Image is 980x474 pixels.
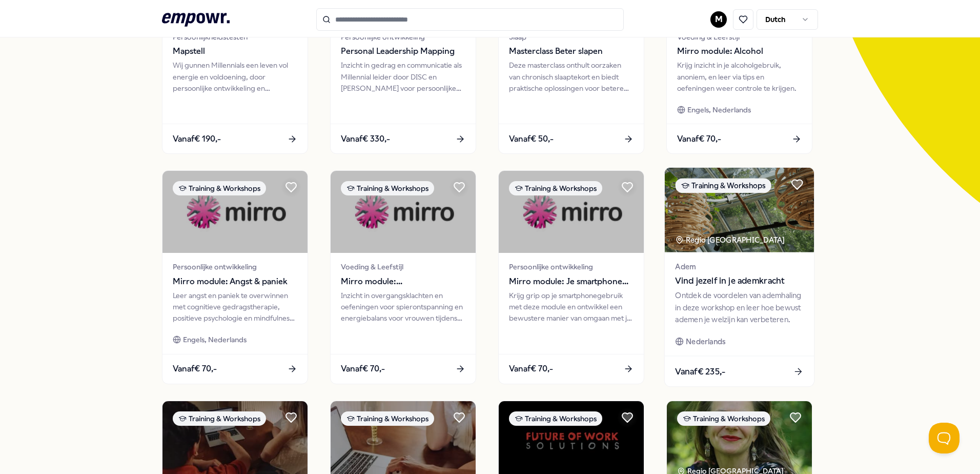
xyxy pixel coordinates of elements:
span: Vind jezelf in je ademkracht [675,274,803,288]
span: Nederlands [686,336,725,348]
div: Training & Workshops [509,411,602,426]
span: Vanaf € 70,- [341,362,385,376]
input: Search for products, categories or subcategories [316,8,624,31]
a: package imageTraining & WorkshopsPersoonlijke ontwikkelingMirro module: Angst & paniekLeer angst ... [162,170,308,384]
span: Engels, Nederlands [183,334,247,345]
span: Mirro module: Alcohol [677,45,802,58]
div: Training & Workshops [341,181,434,195]
a: package imageTraining & WorkshopsPersoonlijke ontwikkelingMirro module: Je smartphone de baasKrij... [498,170,644,384]
div: Training & Workshops [173,411,266,426]
div: Ontdek de voordelen van ademhaling in deze workshop en leer hoe bewust ademen je welzijn kan verb... [675,290,803,325]
span: Mirro module: Je smartphone de baas [509,275,634,288]
span: Persoonlijke ontwikkeling [173,261,297,272]
div: Krijg inzicht in je alcoholgebruik, anoniem, en leer via tips en oefeningen weer controle te krij... [677,60,802,94]
span: Engels, Nederlands [687,104,751,115]
a: package imageTraining & WorkshopsVoeding & LeefstijlMirro module: OvergangsklachtenInzicht in ove... [330,170,476,384]
div: Leer angst en paniek te overwinnen met cognitieve gedragstherapie, positieve psychologie en mindf... [173,290,297,324]
div: Training & Workshops [509,181,602,195]
div: Deze masterclass onthult oorzaken van chronisch slaaptekort en biedt praktische oplossingen voor ... [509,60,634,94]
span: Vanaf € 70,- [677,132,721,146]
div: Training & Workshops [341,411,434,426]
span: Mirro module: Angst & paniek [173,275,297,288]
span: Adem [675,261,803,272]
span: Vanaf € 190,- [173,132,221,146]
span: Vanaf € 70,- [509,362,553,376]
div: Regio [GEOGRAPHIC_DATA] [675,234,786,246]
div: Krijg grip op je smartphonegebruik met deze module en ontwikkel een bewustere manier van omgaan m... [509,290,634,324]
span: Voeding & Leefstijl [341,261,465,272]
div: Training & Workshops [677,411,770,426]
a: package imageTraining & WorkshopsRegio [GEOGRAPHIC_DATA] AdemVind jezelf in je ademkrachtOntdek d... [664,167,815,387]
img: package image [331,171,476,253]
span: Vanaf € 50,- [509,132,554,146]
span: Vanaf € 235,- [675,365,725,378]
div: Training & Workshops [173,181,266,195]
img: package image [665,168,814,252]
div: Inzicht in gedrag en communicatie als Millennial leider door DISC en [PERSON_NAME] voor persoonli... [341,60,465,94]
img: package image [162,171,308,253]
span: Vanaf € 70,- [173,362,217,376]
div: Inzicht in overgangsklachten en oefeningen voor spierontspanning en energiebalans voor vrouwen ti... [341,290,465,324]
span: Persoonlijke ontwikkeling [509,261,634,272]
img: package image [499,171,644,253]
span: Mirro module: Overgangsklachten [341,275,465,288]
span: Personal Leadership Mapping [341,45,465,58]
span: Masterclass Beter slapen [509,45,634,58]
div: Wij gunnen Millennials een leven vol energie en voldoening, door persoonlijke ontwikkeling en lei... [173,60,297,94]
div: Training & Workshops [675,179,771,193]
span: Mapstell [173,45,297,58]
span: Vanaf € 330,- [341,132,390,146]
button: M [710,11,727,28]
iframe: Help Scout Beacon - Open [929,423,959,453]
